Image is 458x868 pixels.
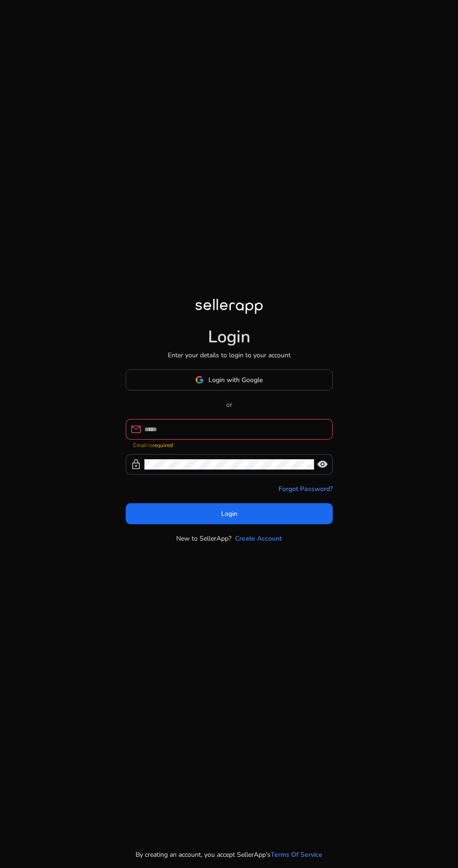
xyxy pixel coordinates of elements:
[176,534,231,543] p: New to SellerApp?
[133,440,325,449] mat-error: Email is
[195,376,204,384] img: google-logo.svg
[279,484,333,494] a: Forgot Password?
[235,534,282,543] a: Create Account
[317,459,328,470] span: visibility
[271,850,322,860] a: Terms Of Service
[126,400,333,410] p: or
[126,369,333,391] button: Login with Google
[126,503,333,524] button: Login
[152,441,173,449] strong: required
[130,459,142,470] span: lock
[208,327,250,347] h1: Login
[208,375,263,385] span: Login with Google
[168,350,291,360] p: Enter your details to login to your account
[221,509,237,519] span: Login
[130,424,142,435] span: mail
